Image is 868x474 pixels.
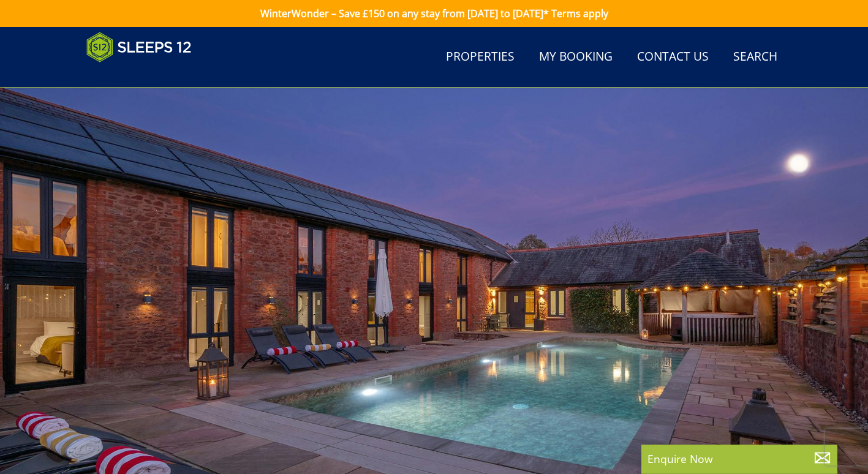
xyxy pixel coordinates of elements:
a: My Booking [534,43,617,71]
iframe: Customer reviews powered by Trustpilot [80,70,209,80]
a: Properties [441,43,519,71]
p: Enquire Now [647,451,831,467]
a: Search [728,43,782,71]
img: Sleeps 12 [86,32,192,62]
a: Contact Us [632,43,714,71]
